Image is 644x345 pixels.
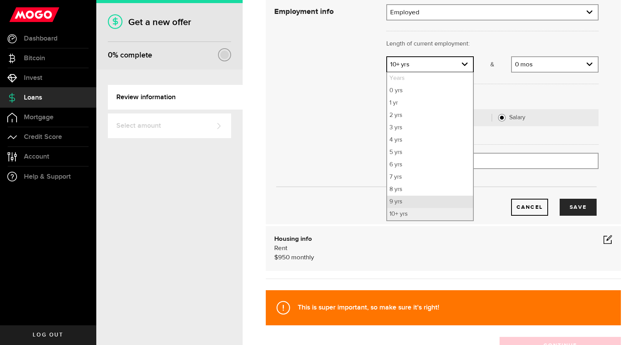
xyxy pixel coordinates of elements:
[387,171,473,183] li: 7 yrs
[387,122,473,134] li: 3 yrs
[387,97,473,109] li: 1 yr
[509,114,593,122] label: Salary
[24,173,71,180] span: Help & Support
[298,303,439,311] strong: This is super important, so make sure it's right!
[387,85,473,97] li: 0 yrs
[6,3,29,26] button: Open LiveChat chat widget
[24,55,45,62] span: Bitcoin
[278,254,290,261] span: 950
[108,51,112,60] span: 0
[24,153,49,160] span: Account
[274,236,312,242] b: Housing info
[274,254,278,261] span: $
[387,109,473,122] li: 2 yrs
[274,8,334,15] strong: Employment info
[24,35,57,42] span: Dashboard
[387,183,473,196] li: 8 yrs
[387,57,473,72] a: expand select
[387,72,473,85] li: Years
[387,159,473,171] li: 6 yrs
[291,254,314,261] span: monthly
[474,60,511,69] p: &
[33,332,63,338] span: Log out
[512,57,598,72] a: expand select
[387,208,473,220] li: 10+ yrs
[274,245,287,252] span: Rent
[387,5,598,20] a: expand select
[24,74,42,81] span: Invest
[24,134,62,140] span: Credit Score
[560,199,597,216] button: Save
[511,199,548,216] button: Cancel
[108,17,231,28] h1: Get a new offer
[108,85,243,110] a: Review information
[24,94,42,101] span: Loans
[498,114,506,122] input: Salary
[108,113,231,138] a: Select amount
[387,134,473,146] li: 4 yrs
[387,196,473,208] li: 9 yrs
[386,92,599,101] p: How are you paid?
[24,114,54,121] span: Mortgage
[386,39,599,49] p: Length of current employment:
[387,146,473,159] li: 5 yrs
[108,48,152,62] div: % complete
